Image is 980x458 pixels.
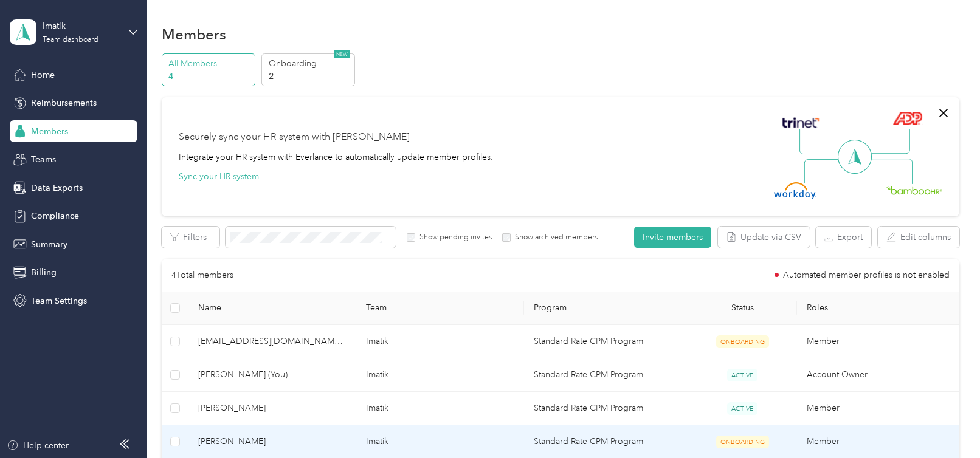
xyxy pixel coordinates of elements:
[269,70,351,83] p: 2
[524,292,688,325] th: Program
[179,151,493,163] div: Integrate your HR system with Everlance to automatically update member profiles.
[168,57,251,70] p: All Members
[716,335,769,348] span: ONBOARDING
[892,111,922,125] img: ADP
[727,369,757,381] span: ACTIVE
[797,358,965,392] td: Account Owner
[511,232,598,243] label: Show archived members
[171,268,233,282] p: 4 Total members
[198,402,347,415] span: [PERSON_NAME]
[162,227,219,248] button: Filters
[634,227,711,248] button: Invite members
[779,114,822,131] img: Trinet
[797,325,965,358] td: Member
[718,227,810,248] button: Update via CSV
[716,436,769,448] span: ONBOARDING
[198,368,347,381] span: [PERSON_NAME] (You)
[878,227,959,248] button: Edit columns
[43,36,98,44] div: Team dashboard
[188,392,356,425] td: Sujan
[415,232,492,243] label: Show pending invites
[162,28,226,41] h1: Members
[524,325,688,358] td: Standard Rate CPM Program
[868,129,910,154] img: Line Right Up
[334,50,350,58] span: NEW
[31,238,67,251] span: Summary
[179,170,259,183] button: Sync your HR system
[43,19,119,32] div: Imatik
[797,292,965,325] th: Roles
[198,435,347,448] span: [PERSON_NAME]
[31,210,79,222] span: Compliance
[524,392,688,425] td: Standard Rate CPM Program
[31,125,68,138] span: Members
[356,325,524,358] td: Imatik
[688,325,798,358] td: ONBOARDING
[783,271,950,279] span: Automated member profiles is not enabled
[168,70,251,83] p: 4
[7,439,69,452] button: Help center
[799,129,842,155] img: Line Left Up
[356,292,524,325] th: Team
[31,182,83,194] span: Data Exports
[179,130,410,145] div: Securely sync your HR system with [PERSON_NAME]
[727,402,757,415] span: ACTIVE
[886,186,942,194] img: BambooHR
[356,392,524,425] td: Imatik
[797,392,965,425] td: Member
[870,159,913,185] img: Line Right Down
[688,292,798,325] th: Status
[356,358,524,392] td: Imatik
[774,182,816,199] img: Workday
[188,358,356,392] td: Cameron Francis (You)
[31,295,87,307] span: Team Settings
[816,227,871,248] button: Export
[31,97,97,109] span: Reimbursements
[804,159,846,183] img: Line Left Down
[198,335,347,348] span: [EMAIL_ADDRESS][DOMAIN_NAME] (You)
[912,390,980,458] iframe: Everlance-gr Chat Button Frame
[188,292,356,325] th: Name
[31,153,56,166] span: Teams
[188,325,356,358] td: finance@imatik.co.uk (You)
[31,266,57,279] span: Billing
[524,358,688,392] td: Standard Rate CPM Program
[269,57,351,70] p: Onboarding
[198,302,347,313] span: Name
[31,69,55,81] span: Home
